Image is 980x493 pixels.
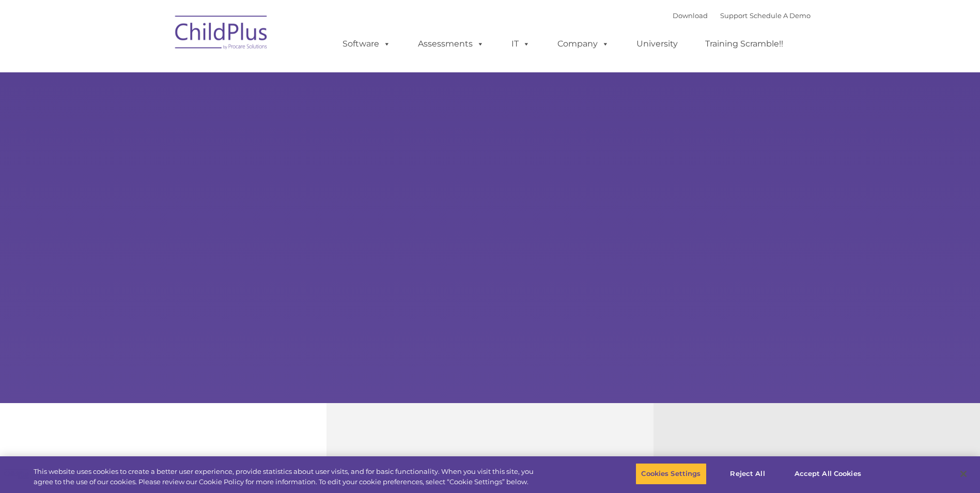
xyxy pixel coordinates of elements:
a: Training Scramble!! [695,34,794,54]
a: IT [501,34,540,54]
button: Reject All [715,463,780,485]
a: University [626,34,688,54]
img: ChildPlus by Procare Solutions [170,8,273,60]
button: Accept All Cookies [789,463,867,485]
div: This website uses cookies to create a better user experience, provide statistics about user visit... [34,467,539,487]
a: Assessments [408,34,494,54]
a: Schedule A Demo [750,11,811,20]
a: Software [332,34,401,54]
button: Cookies Settings [635,463,706,485]
a: Download [673,11,708,20]
a: Support [720,11,748,20]
a: Company [547,34,619,54]
font: | [673,11,811,20]
button: Close [952,463,975,485]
